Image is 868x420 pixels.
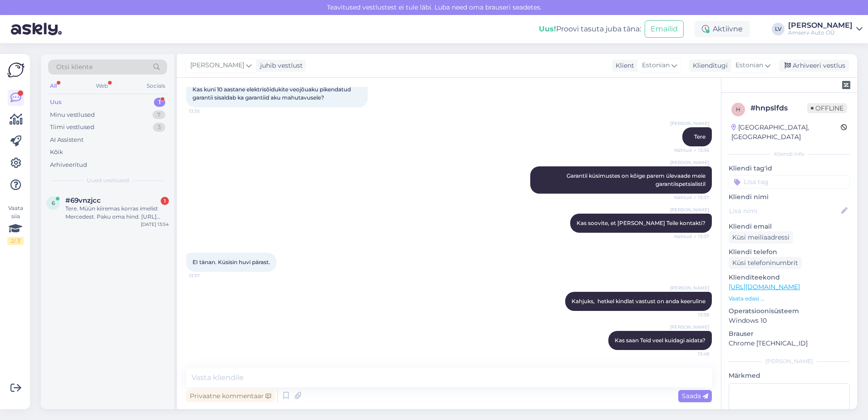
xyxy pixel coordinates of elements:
span: h [736,106,740,113]
div: Klienditugi [689,61,728,70]
p: Chrome [TECHNICAL_ID] [729,339,850,348]
div: Proovi tasuta juba täna: [539,24,641,35]
div: Privaatne kommentaar [186,390,275,402]
span: 13:35 [189,108,223,115]
span: Kas saan Teid veel kuidagi aidata? [615,337,705,344]
div: [GEOGRAPHIC_DATA], [GEOGRAPHIC_DATA] [731,123,841,142]
b: Uus! [539,25,556,33]
div: 1 [154,98,165,107]
div: Arhiveeritud [50,160,87,170]
p: Windows 10 [729,316,850,325]
div: Klient [612,61,634,70]
div: Socials [145,80,167,92]
span: #69vnzjcc [65,196,101,205]
div: [PERSON_NAME] [729,357,850,365]
div: AI Assistent [50,135,84,145]
span: Tere [694,133,705,140]
span: Vabandust, läks kiirelt välja:) Kas kuni 10 aastane elektrisõidukite veojõuaku pikendatud garanti... [192,78,352,101]
div: Web [94,80,110,92]
div: 7 [153,110,165,120]
p: Kliendi email [729,222,850,231]
span: Estonian [642,60,670,70]
span: 6 [52,200,55,206]
span: Otsi kliente [56,62,93,72]
span: Garantii küsimustes on kõige parem ülevaade meie garantiispetsialistil [567,172,707,187]
div: LV [772,23,784,35]
div: Kõik [50,148,63,157]
span: Estonian [735,60,763,70]
div: 2 / 3 [7,237,24,245]
div: [PERSON_NAME] [788,22,853,29]
input: Lisa tag [729,175,850,189]
span: Saada [682,392,708,400]
span: Nähtud ✓ 13:37 [674,194,709,201]
div: juhib vestlust [256,61,303,70]
span: Nähtud ✓ 13:37 [674,233,709,240]
span: Uued vestlused [87,176,129,185]
p: Operatsioonisüsteem [729,306,850,316]
div: Küsi meiliaadressi [729,231,793,244]
button: Emailid [645,20,684,38]
span: [PERSON_NAME] [670,206,709,213]
div: Amserv Auto OÜ [788,29,853,36]
a: [PERSON_NAME]Amserv Auto OÜ [788,22,863,36]
a: [URL][DOMAIN_NAME] [729,283,800,291]
p: Kliendi telefon [729,247,850,257]
p: Kliendi tag'id [729,164,850,173]
span: 13:38 [675,311,709,318]
span: [PERSON_NAME] [670,324,709,330]
div: Tiimi vestlused [50,123,94,132]
span: Offline [807,103,847,113]
span: 13:37 [189,272,223,279]
div: [DATE] 13:54 [141,221,169,228]
span: EI tänan. Küsisin huvi pärast. [192,259,270,265]
div: Vaata siia [7,204,24,245]
div: Aktiivne [695,21,750,37]
div: Uus [50,98,62,107]
span: [PERSON_NAME] [670,285,709,291]
div: Kliendi info [729,150,850,158]
p: Brauser [729,329,850,339]
span: [PERSON_NAME] [190,60,244,70]
span: 13:48 [675,350,709,357]
img: zendesk [842,81,850,89]
div: 1 [161,197,169,205]
span: [PERSON_NAME] [670,120,709,127]
p: Kliendi nimi [729,192,850,202]
input: Lisa nimi [729,206,839,216]
p: Vaata edasi ... [729,295,850,303]
span: Kahjuks, hetkel kindlat vastust on anda keeruline [572,298,705,305]
div: Minu vestlused [50,110,95,120]
div: Tere. Müün kiiremas korras imelist Mercedest. Paku oma hind. [URL][DOMAIN_NAME] привет. продаю по... [65,205,169,221]
div: 3 [153,123,165,132]
span: [PERSON_NAME] [670,159,709,166]
div: Küsi telefoninumbrit [729,257,802,269]
div: # hnpslfds [750,103,807,114]
span: Kas soovite, et [PERSON_NAME] Teile kontakti? [577,220,705,226]
img: Askly Logo [7,61,25,79]
div: Arhiveeri vestlus [779,60,849,72]
div: All [48,80,59,92]
span: Nähtud ✓ 13:36 [674,147,709,154]
p: Märkmed [729,371,850,380]
p: Klienditeekond [729,273,850,282]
